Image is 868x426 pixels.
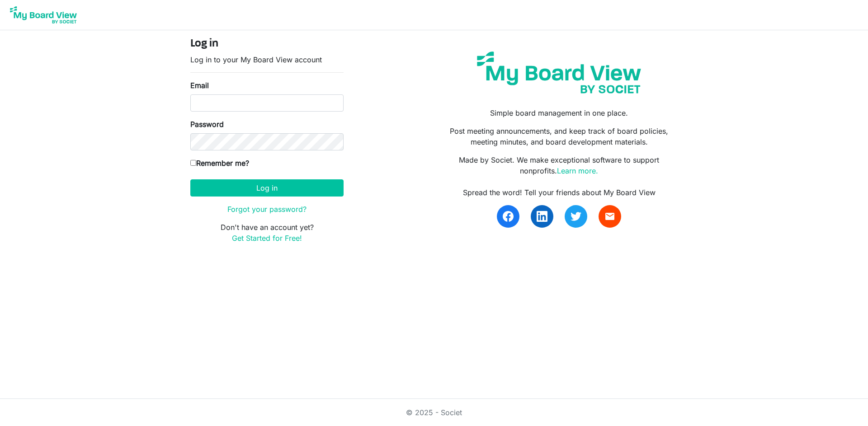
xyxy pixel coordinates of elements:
label: Email [190,80,209,91]
p: Log in to your My Board View account [190,54,344,65]
input: Remember me? [190,160,196,166]
img: facebook.svg [503,211,514,222]
p: Made by Societ. We make exceptional software to support nonprofits. [441,154,678,176]
a: © 2025 - Societ [406,408,462,417]
label: Remember me? [190,158,249,169]
p: Simple board management in one place. [441,108,678,118]
span: email [604,211,615,222]
img: twitter.svg [571,211,581,222]
p: Post meeting announcements, and keep track of board policies, meeting minutes, and board developm... [441,126,678,147]
button: Log in [190,179,344,197]
img: My Board View Logo [7,4,80,26]
img: my-board-view-societ.svg [470,45,648,100]
label: Password [190,119,224,130]
a: Learn more. [557,166,598,175]
a: email [599,205,621,228]
a: Forgot your password? [227,205,307,214]
img: linkedin.svg [537,211,547,222]
h4: Log in [190,37,344,51]
div: Spread the word! Tell your friends about My Board View [441,187,678,198]
p: Don't have an account yet? [190,222,344,243]
a: Get Started for Free! [232,234,302,243]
